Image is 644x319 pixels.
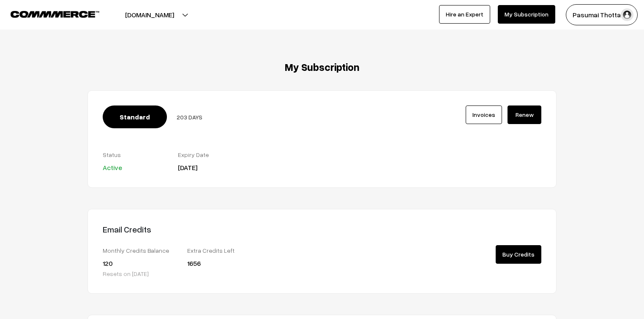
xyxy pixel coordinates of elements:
label: Monthly Credits Balance [103,246,175,255]
img: user [621,8,633,21]
span: Active [103,163,122,172]
label: Expiry Date [178,150,240,159]
label: Status [103,150,165,159]
h4: Email Credits [103,224,316,234]
button: Pasumai Thotta… [566,4,638,25]
span: [DATE] [178,163,197,172]
span: 120 [103,259,113,268]
a: My Subscription [498,5,555,24]
span: 203 DAYS [177,114,202,121]
span: 1656 [187,259,201,268]
a: Buy Credits [496,245,541,264]
span: Resets on [DATE] [103,270,149,277]
a: Renew [508,105,541,124]
h3: My Subscription [87,61,557,73]
a: Invoices [466,105,502,124]
button: [DOMAIN_NAME] [96,4,204,25]
a: Hire an Expert [439,5,490,24]
a: COMMMERCE [11,8,85,19]
label: Extra Credits Left [187,246,259,255]
img: COMMMERCE [11,11,99,17]
span: Standard [103,105,167,128]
